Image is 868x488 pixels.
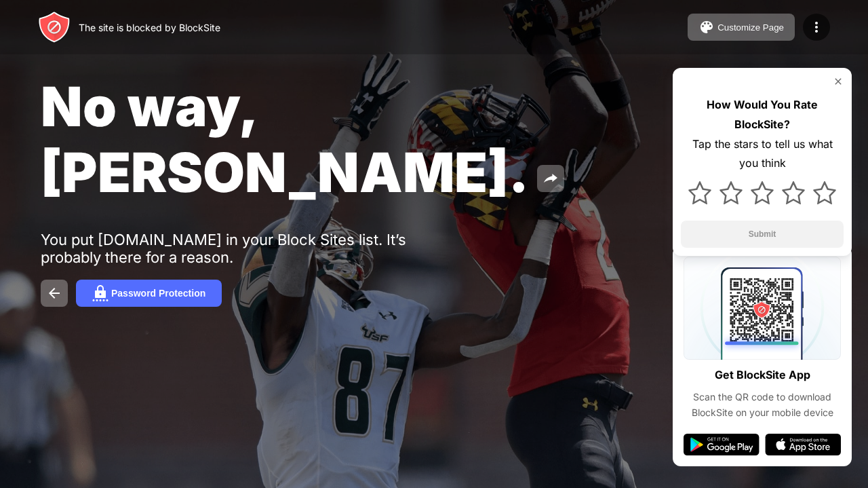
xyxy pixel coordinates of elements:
button: Password Protection [76,280,222,307]
span: No way, [PERSON_NAME]. [41,73,529,205]
img: google-play.svg [684,434,759,455]
div: Password Protection [111,288,205,299]
button: Customize Page [688,14,795,41]
div: Tap the stars to tell us what you think [681,134,844,174]
div: Customize Page [717,22,784,33]
img: menu-icon.svg [808,19,825,35]
button: Submit [681,221,844,248]
img: star.svg [782,181,805,204]
img: star.svg [813,181,836,204]
div: Scan the QR code to download BlockSite on your mobile device [684,390,841,420]
div: How Would You Rate BlockSite? [681,95,844,134]
img: star.svg [751,181,774,204]
img: back.svg [46,285,62,301]
img: app-store.svg [765,434,841,455]
img: password.svg [92,285,108,301]
div: The site is blocked by BlockSite [79,22,220,33]
img: star.svg [719,181,743,204]
div: You put [DOMAIN_NAME] in your Block Sites list. It’s probably there for a reason. [41,231,460,266]
img: pallet.svg [698,19,715,35]
img: rate-us-close.svg [833,76,844,87]
img: star.svg [688,181,711,204]
img: header-logo.svg [38,11,71,43]
img: share.svg [542,170,559,187]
